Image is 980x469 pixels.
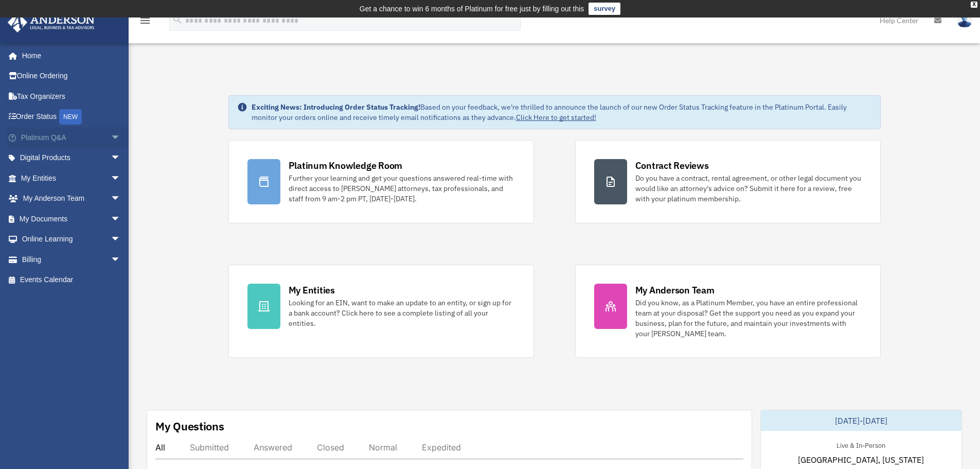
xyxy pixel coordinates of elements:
span: arrow_drop_down [111,249,131,270]
div: Platinum Knowledge Room [289,159,403,172]
div: Closed [317,442,344,453]
div: Contract Reviews [635,159,709,172]
a: Online Learningarrow_drop_down [7,229,136,250]
span: [GEOGRAPHIC_DATA], [US_STATE] [798,454,924,466]
a: My Anderson Team Did you know, as a Platinum Member, you have an entire professional team at your... [575,265,881,358]
div: My Entities [289,284,335,297]
span: arrow_drop_down [111,229,131,250]
a: Digital Productsarrow_drop_down [7,148,136,168]
a: Online Ordering [7,66,136,86]
div: My Anderson Team [635,284,715,297]
strong: Exciting News: Introducing Order Status Tracking! [252,102,420,112]
div: All [155,442,165,453]
a: menu [139,18,151,27]
span: arrow_drop_down [111,127,131,148]
a: Billingarrow_drop_down [7,249,136,270]
div: [DATE]-[DATE] [761,410,961,431]
div: Normal [369,442,397,453]
div: close [971,2,977,8]
div: Did you know, as a Platinum Member, you have an entire professional team at your disposal? Get th... [635,298,862,339]
a: Contract Reviews Do you have a contract, rental agreement, or other legal document you would like... [575,140,881,223]
div: Further your learning and get your questions answered real-time with direct access to [PERSON_NAM... [289,173,515,204]
div: My Questions [155,419,224,434]
a: My Entitiesarrow_drop_down [7,168,136,188]
a: My Entities Looking for an EIN, want to make an update to an entity, or sign up for a bank accoun... [228,265,534,358]
div: Expedited [422,442,461,453]
div: Looking for an EIN, want to make an update to an entity, or sign up for a bank account? Click her... [289,298,515,328]
div: Live & In-Person [828,439,894,450]
span: arrow_drop_down [111,188,131,210]
img: Anderson Advisors Platinum Portal [5,12,98,32]
a: Platinum Knowledge Room Further your learning and get your questions answered real-time with dire... [228,140,534,223]
div: Based on your feedback, we're thrilled to announce the launch of our new Order Status Tracking fe... [252,102,872,123]
div: Submitted [190,442,229,453]
a: My Documentsarrow_drop_down [7,209,136,229]
div: Do you have a contract, rental agreement, or other legal document you would like an attorney's ad... [635,173,862,204]
div: Get a chance to win 6 months of Platinum for free just by filling out this [360,3,584,15]
span: arrow_drop_down [111,209,131,230]
a: Events Calendar [7,270,136,290]
a: Click Here to get started! [516,113,596,122]
i: menu [139,14,151,27]
div: Answered [254,442,292,453]
div: NEW [59,109,82,125]
span: arrow_drop_down [111,168,131,189]
a: Tax Organizers [7,86,136,107]
a: Platinum Q&Aarrow_drop_down [7,127,136,148]
a: survey [589,3,620,15]
a: Order StatusNEW [7,107,136,128]
i: search [172,14,183,25]
a: My Anderson Teamarrow_drop_down [7,188,136,209]
img: User Pic [957,13,972,28]
span: arrow_drop_down [111,148,131,169]
a: Home [7,45,131,66]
